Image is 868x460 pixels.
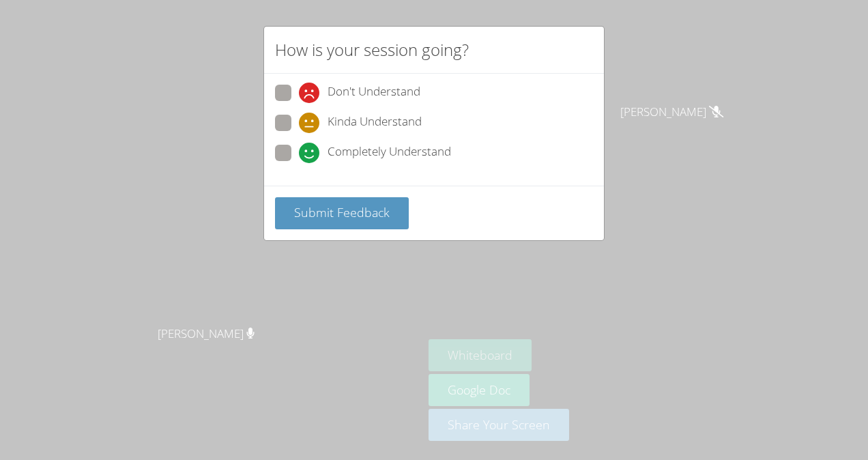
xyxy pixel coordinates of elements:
[328,83,420,103] span: Don't Understand
[328,143,451,163] span: Completely Understand
[294,204,390,220] span: Submit Feedback
[328,113,422,133] span: Kinda Understand
[275,197,409,229] button: Submit Feedback
[275,38,469,62] h2: How is your session going?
